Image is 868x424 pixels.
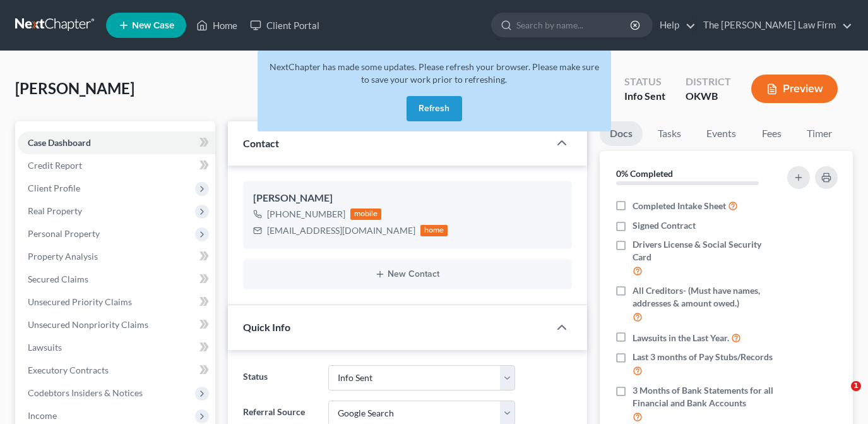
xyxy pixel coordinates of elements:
[28,251,98,262] span: Property Analysis
[28,205,82,216] span: Real Property
[270,61,599,85] span: NextChapter has made some updates. Please refresh your browser. Please make sure to save your wor...
[18,291,215,313] a: Unsecured Priority Claims
[28,365,109,375] span: Executory Contracts
[633,219,696,232] span: Signed Contract
[797,121,842,146] a: Timer
[190,14,244,37] a: Home
[28,274,88,284] span: Secured Claims
[697,14,852,37] a: The [PERSON_NAME] Law Firm
[132,21,174,30] span: New Case
[267,224,415,237] div: [EMAIL_ADDRESS][DOMAIN_NAME]
[633,332,729,344] span: Lawsuits in the Last Year.
[633,238,779,263] span: Drivers License & Social Security Card
[18,268,215,291] a: Secured Claims
[267,208,345,221] div: [PHONE_NUMBER]
[237,365,322,391] label: Status
[18,336,215,359] a: Lawsuits
[18,245,215,268] a: Property Analysis
[751,121,792,146] a: Fees
[28,296,132,307] span: Unsecured Priority Claims
[624,89,665,104] div: Info Sent
[28,160,82,171] span: Credit Report
[28,183,80,193] span: Client Profile
[633,351,773,363] span: Last 3 months of Pay Stubs/Records
[600,121,643,146] a: Docs
[633,284,779,310] span: All Creditors- (Must have names, addresses & amount owed.)
[243,321,290,333] span: Quick Info
[420,225,448,236] div: home
[28,342,62,353] span: Lawsuits
[653,14,696,37] a: Help
[28,228,100,239] span: Personal Property
[244,14,326,37] a: Client Portal
[28,387,143,398] span: Codebtors Insiders & Notices
[18,131,215,154] a: Case Dashboard
[350,209,382,220] div: mobile
[516,13,632,37] input: Search by name...
[624,75,665,89] div: Status
[648,121,691,146] a: Tasks
[686,75,731,89] div: District
[243,137,279,149] span: Contact
[253,191,562,206] div: [PERSON_NAME]
[616,168,673,179] strong: 0% Completed
[18,154,215,177] a: Credit Report
[696,121,746,146] a: Events
[633,384,779,409] span: 3 Months of Bank Statements for all Financial and Bank Accounts
[18,313,215,336] a: Unsecured Nonpriority Claims
[18,359,215,382] a: Executory Contracts
[851,381,861,391] span: 1
[407,96,462,121] button: Refresh
[28,410,57,421] span: Income
[825,381,855,411] iframe: Intercom live chat
[15,79,134,97] span: [PERSON_NAME]
[751,75,838,103] button: Preview
[686,89,731,104] div: OKWB
[633,200,726,212] span: Completed Intake Sheet
[253,269,562,279] button: New Contact
[28,137,91,148] span: Case Dashboard
[28,319,148,330] span: Unsecured Nonpriority Claims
